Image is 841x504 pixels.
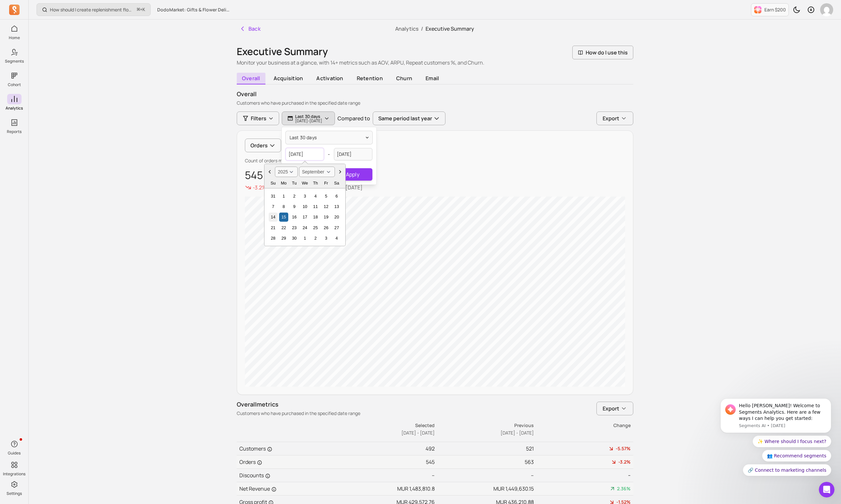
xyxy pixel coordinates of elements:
td: 563 [435,455,534,469]
p: Home [9,35,20,40]
td: -- [435,469,534,482]
kbd: ⌘ [137,6,140,14]
div: Choose Saturday, September 6th, 2025 [332,192,341,200]
button: Filters [237,111,279,125]
td: MUR 1,483,810.8 [336,482,435,496]
div: Choose Wednesday, September 10th, 2025 [300,202,309,211]
canvas: chart [245,197,625,387]
div: Friday [322,179,330,187]
iframe: Intercom live chat [819,482,834,497]
span: 2.36% [617,485,631,492]
p: Selected [336,422,435,429]
span: Export [603,405,619,412]
div: Tuesday [290,179,298,187]
div: Wednesday [300,179,309,187]
div: Choose Wednesday, October 1st, 2025 [300,234,309,243]
button: DodoMarket: Gifts & Flower Delivery [GEOGRAPHIC_DATA] [153,4,235,16]
div: Choose Sunday, September 7th, 2025 [269,202,278,211]
div: Choose Wednesday, September 3rd, 2025 [300,192,309,200]
input: yyyy-mm-dd [334,148,372,160]
div: Monday [279,179,288,187]
p: overall [237,90,633,98]
p: How should I create replenishment flows? [50,7,134,13]
div: Choose Thursday, September 4th, 2025 [311,192,320,200]
p: Compared to [338,114,370,122]
span: last 30 days [290,134,317,141]
td: -- [336,469,435,482]
p: Reports [7,129,22,134]
iframe: Intercom notifications message [711,390,841,501]
div: Choose Wednesday, September 24th, 2025 [300,223,309,232]
div: Choose Tuesday, September 2nd, 2025 [290,192,298,200]
span: -3.2% [618,459,631,465]
div: Choose Tuesday, September 9th, 2025 [290,202,298,211]
p: Monitor your business at a glance, with 14+ metrics such as AOV, ARPU, Repeat customers %, and Ch... [237,59,484,67]
div: Choose Saturday, October 4th, 2025 [332,234,341,243]
p: [DATE] - [DATE] [295,119,322,123]
p: Customers who have purchased in the specified date range [237,100,633,106]
span: [DATE] - [DATE] [401,430,435,436]
img: avatar [820,3,833,16]
div: Choose Sunday, September 28th, 2025 [269,234,278,243]
div: Choose Friday, October 3rd, 2025 [322,234,330,243]
td: Orders [237,455,336,469]
span: - [328,150,330,158]
td: Customers [237,442,336,455]
div: Choose Saturday, September 20th, 2025 [332,213,341,221]
span: acquisition [268,73,308,84]
div: Choose Friday, September 5th, 2025 [322,192,330,200]
p: Previous [435,422,534,429]
span: DodoMarket: Gifts & Flower Delivery [GEOGRAPHIC_DATA] [157,7,231,13]
span: + [137,6,145,13]
td: 521 [435,442,534,455]
span: -- [628,472,631,479]
button: Earn $200 [751,3,789,16]
span: [DATE] - [DATE] [501,430,534,436]
kbd: K [143,7,145,12]
td: Net Revenue [237,482,336,496]
span: -5.57% [616,445,631,452]
td: 492 [336,442,435,455]
p: Customers who have purchased in the specified date range [237,410,360,417]
span: Executive Summary [426,25,474,32]
div: Month September, 2025 [266,191,343,244]
button: Toggle dark mode [790,3,803,16]
div: Choose Saturday, September 13th, 2025 [332,202,341,211]
td: Discounts [237,469,336,482]
a: Analytics [395,25,418,32]
div: Choose Thursday, September 25th, 2025 [311,223,320,232]
div: Choose Thursday, September 11th, 2025 [311,202,320,211]
td: MUR 1,449,630.15 [435,482,534,496]
p: Settings [7,491,22,496]
div: Choose Friday, September 19th, 2025 [322,213,330,221]
span: / [418,25,426,32]
div: Sunday [269,179,278,187]
h1: Executive Summary [237,46,484,57]
p: 545 [245,169,625,181]
div: Choose Wednesday, September 17th, 2025 [300,213,309,221]
button: Export [596,402,633,415]
span: Export [603,114,619,122]
button: How do I use this [572,46,633,59]
div: Saturday [332,179,341,187]
p: Guides [8,451,21,456]
button: last 30 days [286,131,372,144]
p: Cohort [8,82,21,87]
div: Choose Tuesday, September 16th, 2025 [290,213,298,221]
span: activation [311,73,349,84]
div: Choose Sunday, September 21st, 2025 [269,223,278,232]
div: Choose Saturday, September 27th, 2025 [332,223,341,232]
span: Filters [251,114,266,122]
button: Orders [245,139,281,152]
span: email [420,73,444,84]
div: Choose Monday, September 1st, 2025 [279,192,288,200]
div: Choose Friday, September 12th, 2025 [322,202,330,211]
div: Choose Date [264,164,346,246]
button: Last 30 days[DATE]-[DATE] [282,111,335,125]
